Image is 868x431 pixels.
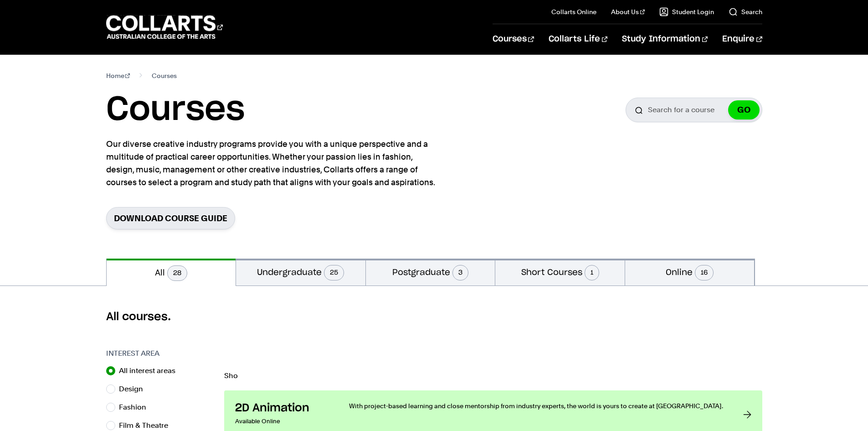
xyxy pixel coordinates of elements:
[549,24,607,54] a: Collarts Life
[626,98,762,122] input: Search for a course
[722,24,762,54] a: Enquire
[611,7,645,16] a: About Us
[106,207,235,229] a: Download Course Guide
[152,69,177,82] span: Courses
[224,372,762,379] p: Sho
[695,265,714,280] span: 16
[235,415,331,428] p: Available Online
[236,259,365,286] button: Undergraduate25
[493,24,534,54] a: Courses
[585,265,599,280] span: 1
[119,383,150,395] label: Design
[106,69,130,82] a: Home
[366,259,495,286] button: Postgraduate3
[107,259,236,286] button: All28
[349,401,725,410] p: With project-based learning and close mentorship from industry experts, the world is yours to cre...
[167,265,187,281] span: 28
[106,14,223,40] div: Go to homepage
[106,89,245,130] h1: Courses
[728,100,760,119] button: GO
[495,259,625,286] button: Short Courses1
[659,7,714,16] a: Student Login
[106,138,439,189] p: Our diverse creative industry programs provide you with a unique perspective and a multitude of p...
[452,265,468,280] span: 3
[106,348,215,359] h3: Interest Area
[119,401,154,414] label: Fashion
[551,7,596,16] a: Collarts Online
[106,310,762,324] h2: All courses.
[119,364,183,377] label: All interest areas
[235,401,331,415] h3: 2D Animation
[729,7,762,16] a: Search
[625,259,755,286] button: Online16
[324,265,344,280] span: 25
[622,24,708,54] a: Study Information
